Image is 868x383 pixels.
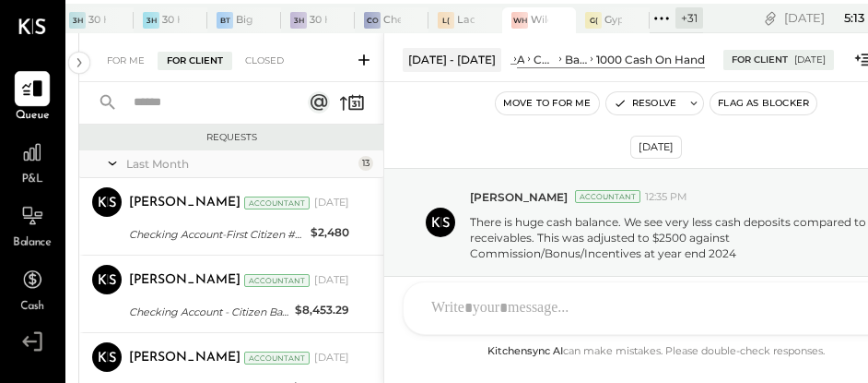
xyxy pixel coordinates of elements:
[675,7,703,29] div: + 31
[314,351,349,365] div: [DATE]
[1,262,64,316] a: Cash
[129,303,289,321] div: Checking Account - Citizen Bank
[596,52,705,67] div: 1000 Cash On Hand
[314,273,349,288] div: [DATE]
[534,52,555,67] div: Current Assets
[517,52,525,67] div: ASSETS
[470,189,568,205] span: [PERSON_NAME]
[1,198,64,252] a: Balance
[129,194,240,212] div: [PERSON_NAME]
[827,9,864,27] span: 5 : 13
[158,52,232,70] div: For Client
[129,271,240,290] div: [PERSON_NAME]
[470,214,866,261] p: There is huge cash balance. We see very less cash deposits compared to receivables. This was adju...
[88,131,374,144] div: Requests
[1,135,64,188] a: P&L
[311,223,349,242] div: $2,480
[13,235,52,252] span: Balance
[645,190,687,205] span: 12:35 PM
[1,71,64,125] a: Queue
[244,274,310,287] div: Accountant
[565,52,587,67] div: Bank Accounts
[606,92,684,114] button: Resolve
[16,108,50,125] span: Queue
[236,52,293,70] div: Closed
[295,301,349,319] div: $8,453.29
[496,92,599,114] button: Move to for me
[732,54,788,66] div: For Client
[20,299,44,316] span: Cash
[126,156,354,172] div: Last Month
[244,352,310,365] div: Accountant
[98,52,154,70] div: For Me
[710,92,816,114] button: Flag as Blocker
[129,225,305,244] div: Checking Account-First Citizen #0193
[314,196,349,210] div: [DATE]
[630,136,682,159] div: [DATE]
[358,156,373,171] div: 13
[403,48,501,71] div: [DATE] - [DATE]
[761,8,780,28] div: copy link
[575,190,640,203] div: Accountant
[22,172,43,188] span: P&L
[244,197,310,209] div: Accountant
[129,349,240,367] div: [PERSON_NAME]
[794,54,826,66] div: [DATE]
